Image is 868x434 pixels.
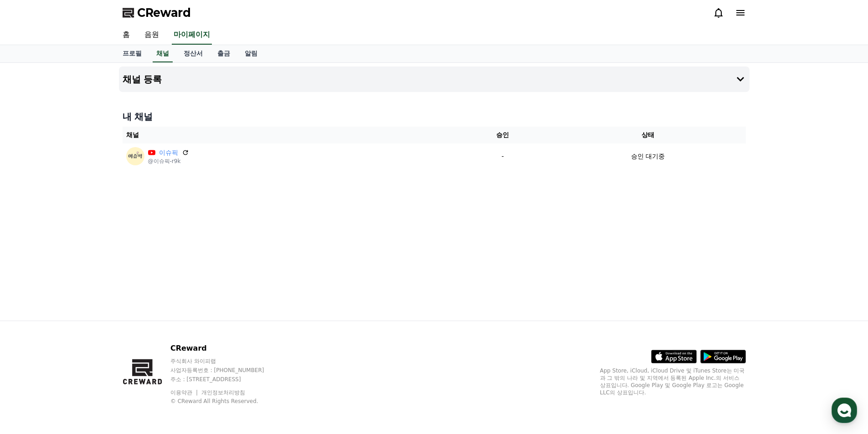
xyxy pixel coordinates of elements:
th: 상태 [550,127,746,143]
a: 채널 [153,45,173,62]
img: 이슈픽 [126,147,144,165]
a: 개인정보처리방침 [201,389,245,396]
th: 승인 [455,127,550,143]
a: 출금 [210,45,237,62]
p: App Store, iCloud, iCloud Drive 및 iTunes Store는 미국과 그 밖의 나라 및 지역에서 등록된 Apple Inc.의 서비스 상표입니다. Goo... [600,367,746,396]
a: 설정 [118,289,175,311]
h4: 채널 등록 [123,74,162,84]
a: 대화 [60,289,118,311]
th: 채널 [123,127,455,143]
p: 주식회사 와이피랩 [170,357,282,365]
a: 이슈픽 [159,148,178,158]
a: 프로필 [115,45,149,62]
a: 알림 [237,45,265,62]
a: 마이페이지 [172,26,212,45]
button: 채널 등록 [119,66,750,92]
a: 이용약관 [170,389,199,396]
span: 홈 [29,302,34,310]
a: 홈 [3,289,60,311]
a: 음원 [137,26,166,45]
p: @이슈픽-r9k [148,158,189,165]
span: CReward [137,5,191,20]
span: 설정 [141,302,152,310]
p: 승인 대기중 [631,152,665,161]
p: CReward [170,343,282,354]
a: 홈 [115,26,137,45]
span: 대화 [83,303,94,310]
p: © CReward All Rights Reserved. [170,398,282,405]
p: 주소 : [STREET_ADDRESS] [170,376,282,383]
h4: 내 채널 [123,110,746,123]
a: 정산서 [176,45,210,62]
p: 사업자등록번호 : [PHONE_NUMBER] [170,367,282,374]
a: CReward [123,5,191,20]
p: - [459,152,547,161]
